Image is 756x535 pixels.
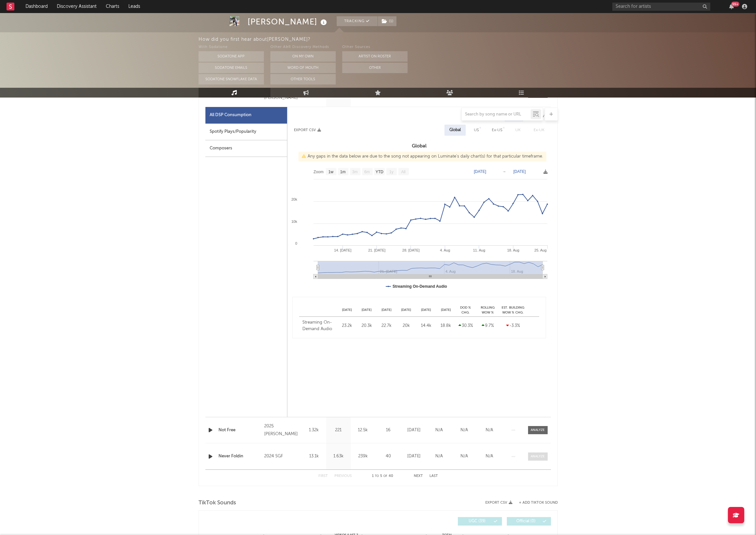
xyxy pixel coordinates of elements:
div: 13.1k [303,453,325,460]
div: Other Sources [342,43,408,51]
button: First [318,474,328,478]
button: Word Of Mouth [270,63,336,73]
div: US [474,126,479,134]
div: -3.3 % [502,323,524,329]
text: 6m [364,170,370,174]
text: 1m [340,170,346,174]
div: Spotify Plays/Popularity [205,124,287,140]
div: Composers [205,140,287,157]
text: YTD [375,170,383,174]
text: 11. Aug [473,248,485,252]
div: Other A&R Discovery Methods [270,43,336,51]
div: [DATE] [416,308,436,313]
h3: Global [287,142,551,150]
button: Sodatone Snowflake Data [199,74,264,84]
div: With Sodatone [199,43,264,51]
div: 30.3 % [458,323,474,329]
input: Search for artists [612,3,710,11]
a: Not Free [218,427,261,434]
div: N/A [453,453,475,460]
button: Other Tools [270,74,336,84]
div: 40 [377,453,400,460]
div: N/A [478,427,500,434]
text: Streaming On-Demand Audio [393,284,447,289]
text: 4. Aug [440,248,450,252]
div: All DSP Consumption [205,107,287,124]
div: 18.8k [438,323,454,329]
text: 3m [352,170,358,174]
div: 12.5k [352,427,374,434]
div: 221 [328,427,349,434]
div: [DATE] [403,453,425,460]
text: 25. Aug [534,248,546,252]
div: 16 [377,427,400,434]
button: Previous [334,474,352,478]
text: 18. Aug [507,248,519,252]
div: 2025 [PERSON_NAME] [264,422,300,438]
div: [DATE] [377,308,396,313]
div: [PERSON_NAME] [248,16,329,27]
button: Sodatone Emails [199,63,264,73]
text: 10k [291,220,297,223]
text: 0 [295,241,297,245]
div: 1.63k [328,453,349,460]
text: Zoom [314,170,324,174]
div: 23.2k [339,323,355,329]
div: 22.7k [378,323,395,329]
div: Rolling WoW % Chg. [475,305,500,315]
div: 20k [398,323,415,329]
text: 1w [328,170,333,174]
button: On My Own [270,51,336,62]
div: 1 5 40 [365,472,401,480]
text: 28. [DATE] [402,248,419,252]
div: Streaming On-Demand Audio [302,319,335,332]
text: [DATE] [513,169,526,174]
div: N/A [453,427,475,434]
div: N/A [428,427,450,434]
button: Other [342,63,408,73]
div: Any gaps in the data below are due to the song not appearing on Luminate's daily chart(s) for tha... [298,152,546,161]
div: Est. Building WoW % Chg. [500,305,526,315]
div: 1.32k [303,427,325,434]
a: Never Foldin [218,453,261,460]
button: + Add TikTok Sound [519,501,558,505]
div: [DATE] [436,308,456,313]
text: 1y [389,170,394,174]
button: Official(0) [507,517,551,526]
div: DoD % Chg. [456,305,475,315]
div: N/A [428,453,450,460]
div: [DATE] [403,427,425,434]
span: ( 1 ) [378,16,397,26]
div: 239k [352,453,374,460]
div: [DATE] [396,308,416,313]
div: 14.4k [418,323,434,329]
text: → [502,169,506,174]
span: UGC ( 39 ) [462,519,492,523]
div: 9.7 % [477,323,498,329]
text: All [401,170,405,174]
input: Search by song name or URL [462,112,531,117]
button: Export CSV [485,501,512,505]
button: Tracking [337,16,378,26]
div: 2024 SGF [264,452,300,460]
button: + Add TikTok Sound [512,501,558,505]
div: 99 + [731,2,739,7]
div: Ex-US [492,126,502,134]
div: Global [449,126,461,134]
div: [DATE] [337,308,357,313]
button: Artist on Roster [342,51,408,62]
button: Sodatone App [199,51,264,62]
button: Next [414,474,423,478]
span: to [375,475,379,478]
div: N/A [478,453,500,460]
span: of [383,475,387,478]
span: TikTok Sounds [199,499,236,507]
button: 99+ [729,4,734,9]
div: [DATE] [357,308,377,313]
span: Official ( 0 ) [511,519,541,523]
button: UGC(39) [458,517,502,526]
button: Export CSV [294,128,321,132]
text: [DATE] [474,169,486,174]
